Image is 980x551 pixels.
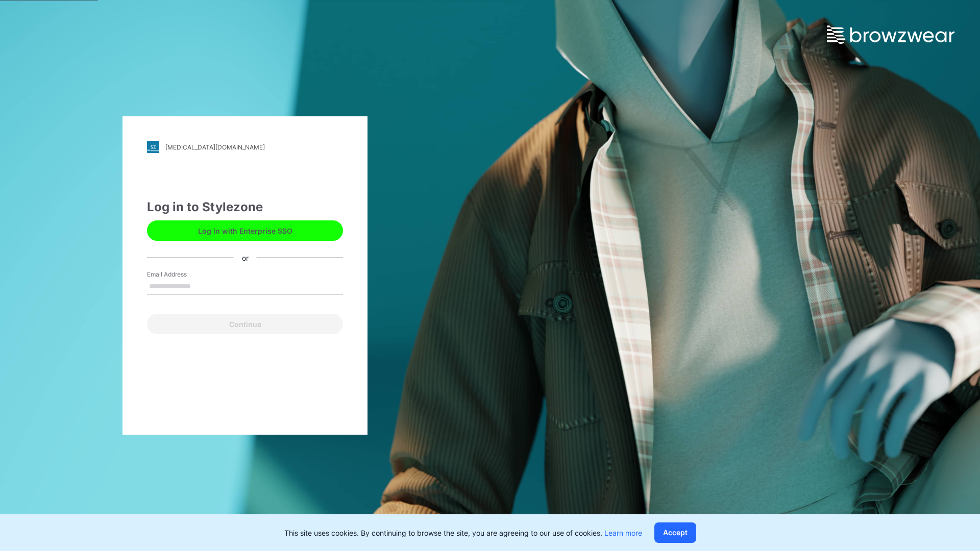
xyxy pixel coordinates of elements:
[165,143,265,151] div: [MEDICAL_DATA][DOMAIN_NAME]
[147,141,343,153] a: [MEDICAL_DATA][DOMAIN_NAME]
[147,141,159,153] img: stylezone-logo.562084cfcfab977791bfbf7441f1a819.svg
[654,522,696,543] button: Accept
[234,252,257,263] div: or
[147,198,343,216] div: Log in to Stylezone
[147,270,218,279] label: Email Address
[147,220,343,241] button: Log in with Enterprise SSO
[827,26,954,44] img: browzwear-logo.e42bd6dac1945053ebaf764b6aa21510.svg
[604,529,642,537] a: Learn more
[284,528,642,538] p: This site uses cookies. By continuing to browse the site, you are agreeing to our use of cookies.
